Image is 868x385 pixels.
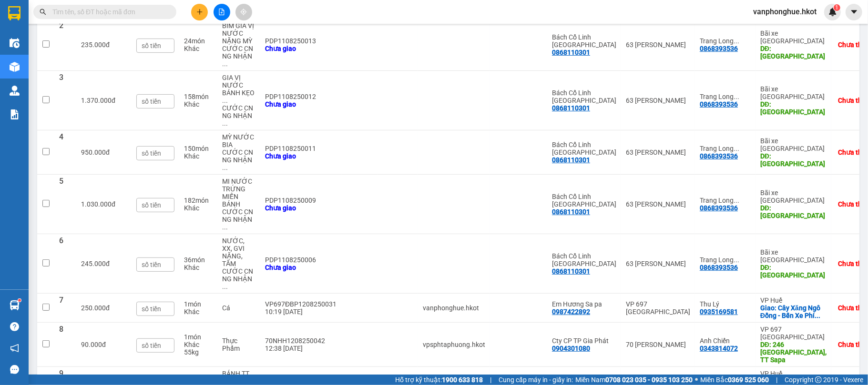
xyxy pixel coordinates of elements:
[10,86,20,96] img: warehouse-icon
[184,93,213,100] div: 158 món
[828,8,837,16] img: icon-new-feature
[265,204,337,212] div: Chưa giao
[191,4,208,20] button: plus
[734,93,739,100] span: ...
[700,256,751,264] div: Trang Long Biên (Bách Cổ Linh)
[700,37,751,45] div: Trang Long Biên (Bách Cổ Linh)
[728,376,769,384] strong: 0369 525 060
[184,341,213,348] div: Khác
[700,152,738,160] div: 0868393536
[222,223,228,231] span: ...
[552,300,616,308] div: Em Hương Sa pa
[760,152,827,168] div: DĐ: Long Biên
[700,93,751,100] div: Trang Long Biên (Bách Cổ Linh)
[222,267,255,290] div: CƯỚC CN NG NHẬN (HÀNG ĐI 29/7)
[776,375,777,385] span: |
[106,304,110,312] span: đ
[184,145,213,152] div: 150 món
[265,374,337,381] div: PDP1208250034
[552,104,590,112] div: 0868110301
[136,338,174,353] input: số tiền
[552,89,616,104] div: Bách Cổ Linh Long Biên
[222,104,255,127] div: CƯỚC CN NG NHẬN (HÀNG ĐI 2/8)
[112,97,115,104] span: đ
[734,37,739,45] span: ...
[834,4,840,11] sup: 1
[10,365,19,374] span: message
[10,300,20,310] img: warehouse-icon
[499,375,573,385] span: Cung cấp máy in - giấy in:
[10,62,20,72] img: warehouse-icon
[136,198,174,212] input: số tiền
[265,337,337,345] div: 70NHH1208250042
[18,299,21,302] sup: 1
[112,200,115,208] span: đ
[265,256,337,264] div: PDP1108250006
[815,376,822,383] span: copyright
[552,267,590,275] div: 0868110301
[626,148,690,156] div: 63 [PERSON_NAME]
[235,4,252,20] button: aim
[846,4,862,20] button: caret-down
[265,197,337,204] div: PDP1108250009
[222,337,255,352] div: Thực Phẩm
[745,6,824,18] span: vanphonghue.hkot
[10,109,20,119] img: solution-icon
[59,178,71,231] div: 5
[59,133,71,171] div: 4
[695,378,698,382] span: ⚪️
[734,145,739,152] span: ...
[136,257,174,272] input: số tiền
[214,4,230,20] button: file-add
[760,264,827,279] div: DĐ: Long Biên
[265,300,337,308] div: VP697ĐBP1208250031
[10,38,20,48] img: warehouse-icon
[838,97,866,104] div: Chưa thu
[760,296,827,304] div: VP Huế
[760,45,827,60] div: DĐ: Long Biên
[59,74,71,127] div: 3
[700,308,738,316] div: 0935169581
[605,376,693,384] strong: 0708 023 035 - 0935 103 250
[136,94,174,109] input: số tiền
[184,308,213,316] div: Khác
[760,189,827,204] div: Bãi xe [GEOGRAPHIC_DATA]
[222,22,255,45] div: BIM GIA VỊ NƯỚC NẶNG MỲ
[81,41,127,49] div: 235.000
[442,376,483,384] strong: 1900 633 818
[222,208,255,231] div: CƯỚC CN NG NHẬN (HÀNG ĐI 30/7)
[760,204,827,219] div: DĐ: Long Biên
[395,375,483,385] span: Hỗ trợ kỹ thuật:
[218,9,225,15] span: file-add
[552,345,590,352] div: 0904301080
[700,100,738,108] div: 0868393536
[265,100,337,108] div: Chưa giao
[222,304,255,312] div: Cá
[626,200,690,208] div: 63 [PERSON_NAME]
[265,308,337,316] div: 10:19 [DATE]
[490,375,491,385] span: |
[81,260,127,267] div: 245.000
[760,137,827,152] div: Bãi xe [GEOGRAPHIC_DATA]
[626,41,690,49] div: 63 [PERSON_NAME]
[760,100,827,116] div: DĐ: Long Biên
[52,7,165,17] input: Tìm tên, số ĐT hoặc mã đơn
[626,97,690,104] div: 63 [PERSON_NAME]
[184,197,213,204] div: 182 món
[40,9,46,15] span: search
[552,337,616,345] div: Cty CP TP Gia Phát
[423,304,485,312] div: vanphonghue.hkot
[423,341,485,348] div: vpsphtaphuong.hkot
[106,41,110,49] span: đ
[184,152,213,160] div: Khác
[222,97,228,104] span: ...
[184,348,213,356] div: 55 kg
[222,178,255,208] div: MI NƯỚC TRỨNG MIẾN BÁNH
[265,264,337,271] div: Chưa giao
[184,256,213,264] div: 36 món
[700,374,751,381] div: Thu Lý
[222,60,228,68] span: ...
[8,6,20,20] img: logo-vxr
[81,97,127,104] div: 1.370.000
[760,30,827,45] div: Bãi xe [GEOGRAPHIC_DATA]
